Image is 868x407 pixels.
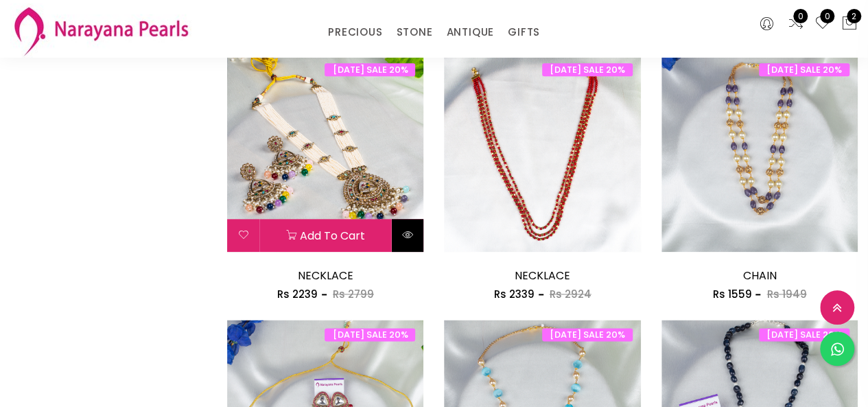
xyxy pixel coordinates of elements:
[788,15,804,33] a: 0
[333,287,374,301] span: Rs 2799
[325,328,415,341] span: [DATE] SALE 20%
[766,287,806,301] span: Rs 1949
[814,15,831,33] a: 0
[515,268,570,283] a: NECKLACE
[759,328,849,341] span: [DATE] SALE 20%
[396,22,432,43] a: STONE
[446,22,494,43] a: ANTIQUE
[820,9,834,23] span: 0
[298,268,353,283] a: NECKLACE
[759,63,849,76] span: [DATE] SALE 20%
[550,287,591,301] span: Rs 2924
[277,287,318,301] span: Rs 2239
[542,63,633,76] span: [DATE] SALE 20%
[325,63,415,76] span: [DATE] SALE 20%
[508,22,540,43] a: GIFTS
[328,22,382,43] a: PRECIOUS
[391,219,423,252] button: Quick View
[847,9,861,23] span: 2
[841,15,858,33] button: 2
[227,219,259,252] button: Add to wishlist
[542,328,633,341] span: [DATE] SALE 20%
[494,287,535,301] span: Rs 2339
[742,268,776,283] a: CHAIN
[260,219,390,252] button: Add to cart
[793,9,808,23] span: 0
[712,287,751,301] span: Rs 1559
